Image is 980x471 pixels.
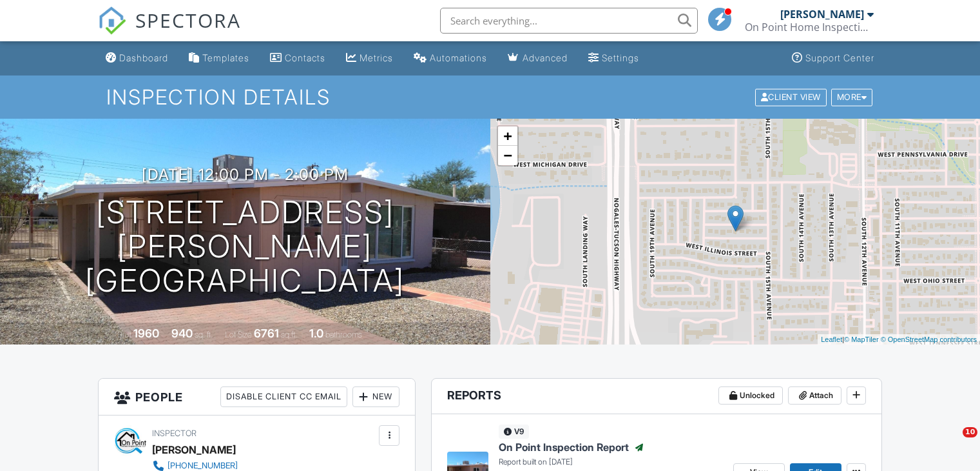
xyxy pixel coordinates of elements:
[805,52,874,63] div: Support Center
[21,195,470,297] h1: [STREET_ADDRESS][PERSON_NAME] [GEOGRAPHIC_DATA]
[133,326,159,340] div: 1960
[168,461,238,471] div: [PHONE_NUMBER]
[360,52,393,63] div: Metrics
[831,88,873,106] div: More
[152,428,197,438] span: Inspector
[195,330,213,339] span: sq. ft.
[202,52,249,63] div: Templates
[787,46,879,70] a: Support Center
[309,326,323,340] div: 1.0
[523,52,568,63] div: Advanced
[98,6,126,35] img: The Best Home Inspection Software - Spectora
[503,46,573,70] a: Advanced
[755,88,827,106] div: Client View
[602,52,639,63] div: Settings
[117,330,131,339] span: Built
[818,334,980,345] div: |
[285,52,325,63] div: Contacts
[963,427,977,437] span: 10
[498,126,517,146] a: Zoom in
[171,326,193,340] div: 940
[498,146,517,165] a: Zoom out
[101,46,173,70] a: Dashboard
[225,330,252,339] span: Lot Size
[119,52,168,63] div: Dashboard
[98,17,241,45] a: SPECTORA
[430,52,487,63] div: Automations
[184,46,255,70] a: Templates
[220,386,347,407] div: Disable Client CC Email
[408,46,492,70] a: Automations (Basic)
[152,440,236,459] div: [PERSON_NAME]
[106,86,874,108] h1: Inspection Details
[821,336,842,343] a: Leaflet
[142,166,349,183] h3: [DATE] 12:00 pm - 2:00 pm
[254,326,279,340] div: 6761
[936,427,967,458] iframe: Intercom live chat
[754,92,830,101] a: Client View
[881,336,977,343] a: © OpenStreetMap contributors
[325,330,362,339] span: bathrooms
[440,8,698,34] input: Search everything...
[745,21,874,34] div: On Point Home Inspections LLC
[352,386,399,407] div: New
[265,46,331,70] a: Contacts
[780,8,864,21] div: [PERSON_NAME]
[281,330,297,339] span: sq.ft.
[135,6,241,34] span: SPECTORA
[341,46,398,70] a: Metrics
[99,379,415,416] h3: People
[583,46,644,70] a: Settings
[844,336,879,343] a: © MapTiler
